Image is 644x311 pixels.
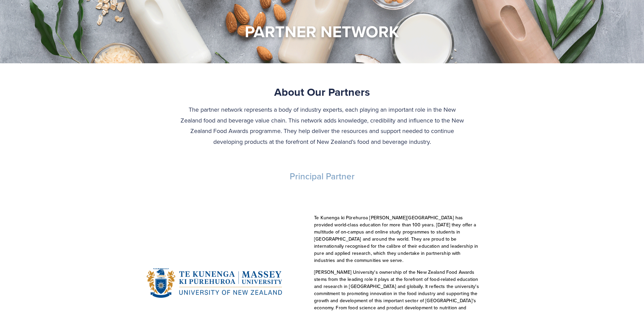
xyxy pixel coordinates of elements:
[245,21,399,42] h1: PARTNER NETWORK
[314,214,479,264] a: Te Kunenga ki Pūrehuroa [PERSON_NAME][GEOGRAPHIC_DATA] has provided world-class education for mor...
[180,104,464,147] p: The partner network represents a body of industry experts, each playing an important role in the ...
[106,171,539,182] h3: Principal Partner
[274,84,370,100] strong: About Our Partners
